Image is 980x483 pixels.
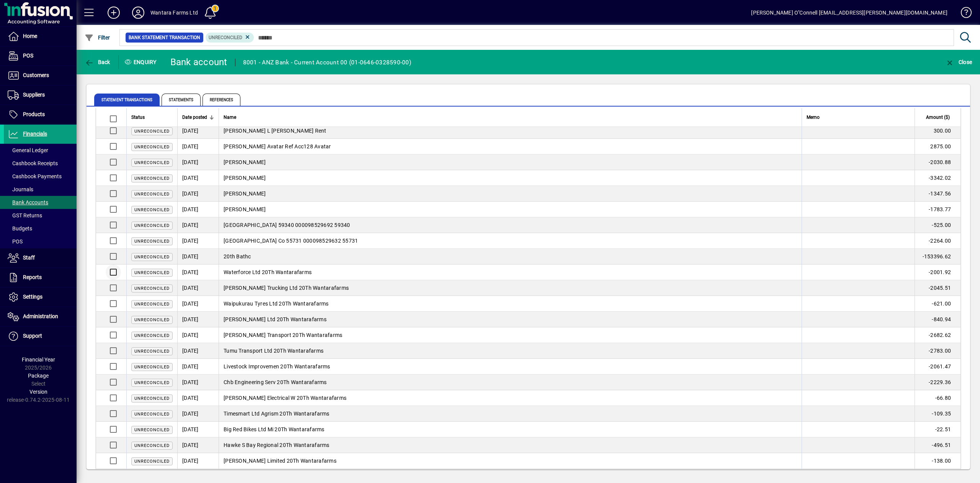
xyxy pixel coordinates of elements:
[915,233,960,249] td: -2264.00
[177,359,219,375] td: [DATE]
[131,113,145,122] span: Status
[915,327,960,343] td: -2682.62
[915,202,960,217] td: -1783.77
[945,59,972,65] span: Close
[94,94,160,106] span: Statement Transactions
[915,312,960,327] td: -840.94
[23,53,33,59] span: POS
[4,222,77,235] a: Budgets
[224,175,266,181] span: [PERSON_NAME]
[915,186,960,202] td: -1347.56
[119,56,165,68] div: Enquiry
[943,55,974,69] button: Close
[182,113,207,122] span: Date posted
[224,191,266,197] span: [PERSON_NAME]
[177,170,219,186] td: [DATE]
[134,176,170,181] span: Unreconciled
[915,170,960,186] td: -3342.02
[915,296,960,312] td: -621.00
[150,7,198,19] div: Wantara Farms Ltd
[224,113,236,122] span: Name
[177,217,219,233] td: [DATE]
[224,128,327,134] span: [PERSON_NAME] L [PERSON_NAME] Rent
[224,348,323,354] span: Tumu Transport Ltd 20Th Wantarafarms
[134,333,170,338] span: Unreconciled
[177,375,219,390] td: [DATE]
[224,222,350,228] span: [GEOGRAPHIC_DATA] 59340 000098529692 59340
[915,123,960,139] td: 300.00
[77,55,119,69] app-page-header-button: Back
[177,406,219,422] td: [DATE]
[8,186,33,192] span: Journals
[177,390,219,406] td: [DATE]
[23,333,42,339] span: Support
[83,31,112,44] button: Filter
[915,249,960,264] td: -153396.62
[134,223,170,228] span: Unreconciled
[23,131,47,137] span: Financials
[751,7,947,19] div: [PERSON_NAME] O''Connell [EMAIL_ADDRESS][PERSON_NAME][DOMAIN_NAME]
[915,390,960,406] td: -66.80
[4,157,77,170] a: Cashbook Receipts
[177,186,219,202] td: [DATE]
[8,199,48,205] span: Bank Accounts
[134,349,170,354] span: Unreconciled
[915,154,960,170] td: -2030.88
[224,442,330,448] span: Hawke S Bay Regional 20Th Wantarafarms
[224,379,327,385] span: Chb Engineering Serv 20Th Wantarafarms
[101,6,126,20] button: Add
[177,249,219,264] td: [DATE]
[8,173,62,179] span: Cashbook Payments
[8,160,58,166] span: Cashbook Receipts
[129,34,200,41] span: Bank Statement Transaction
[23,255,35,261] span: Staff
[915,453,960,469] td: -138.00
[23,313,58,319] span: Administration
[4,268,77,287] a: Reports
[915,264,960,280] td: -2001.92
[4,85,77,105] a: Suppliers
[915,217,960,233] td: -525.00
[4,46,77,66] a: POS
[134,302,170,307] span: Unreconciled
[177,312,219,327] td: [DATE]
[224,159,266,165] span: [PERSON_NAME]
[4,235,77,248] a: POS
[177,280,219,296] td: [DATE]
[203,94,240,106] span: References
[162,94,201,106] span: Statements
[224,458,336,464] span: [PERSON_NAME] Limited 20Th Wantarafarms
[915,437,960,453] td: -496.51
[134,270,170,275] span: Unreconciled
[177,343,219,359] td: [DATE]
[28,373,49,379] span: Package
[170,56,227,68] div: Bank account
[23,294,42,300] span: Settings
[4,287,77,307] a: Settings
[4,183,77,196] a: Journals
[224,113,797,122] div: Name
[134,239,170,244] span: Unreconciled
[134,443,170,448] span: Unreconciled
[134,286,170,291] span: Unreconciled
[182,113,214,122] div: Date posted
[177,422,219,437] td: [DATE]
[134,365,170,370] span: Unreconciled
[224,316,327,322] span: [PERSON_NAME] Ltd 20Th Wantarafarms
[224,363,330,370] span: Livestock Improvemen 20Th Wantarafarms
[915,343,960,359] td: -2783.00
[134,207,170,212] span: Unreconciled
[23,92,45,98] span: Suppliers
[4,327,77,346] a: Support
[4,144,77,157] a: General Ledger
[4,307,77,326] a: Administration
[134,412,170,417] span: Unreconciled
[937,55,980,69] app-page-header-button: Close enquiry
[83,55,112,69] button: Back
[915,280,960,296] td: -2045.51
[243,56,411,69] div: 8001 - ANZ Bank - Current Account 00 (01-0646-0328590-00)
[134,396,170,401] span: Unreconciled
[224,206,266,212] span: [PERSON_NAME]
[224,285,349,291] span: [PERSON_NAME] Trucking Ltd 20Th Wantarafarms
[224,411,330,417] span: Timesmart Ltd Agrism 20Th Wantarafarms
